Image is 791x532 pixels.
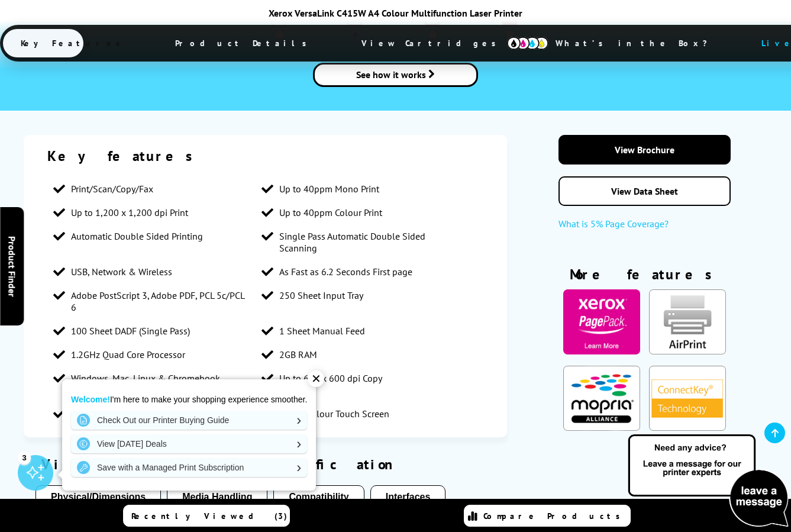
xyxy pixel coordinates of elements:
div: Key features [47,147,483,165]
span: 7 Inch Colour Touch Screen [279,408,389,420]
span: What’s in the Box? [538,29,737,57]
p: I'm here to make your shopping experience smoother. [71,394,307,405]
span: Product Finder [6,236,18,296]
a: View Brochure [558,135,730,165]
span: View Cartridges [344,28,525,59]
span: 1.2GHz Quad Core Processor [71,349,185,360]
span: Automatic Double Sided Printing [71,230,203,242]
strong: Welcome! [71,395,110,404]
a: View [DATE] Deals [71,434,307,453]
a: KeyFeatureModal7 [563,345,641,357]
span: Product Details [157,29,331,57]
img: Mopria Certified [563,366,641,431]
a: View Data Sheet [558,176,730,206]
a: brother-contract-details [313,63,478,87]
span: Recently Viewed (3) [131,511,288,521]
span: Adobe PostScript 3, Adobe PDF, PCL 5c/PCL 6 [71,289,250,313]
span: 100 Sheet DADF (Single Pass) [71,325,190,337]
a: KeyFeatureModal85 [649,345,727,357]
a: Save with a Managed Print Subscription [71,458,307,477]
span: Up to 40ppm Colour Print [279,207,382,218]
a: What is 5% Page Coverage? [558,218,730,236]
span: Up to 40ppm Mono Print [279,183,379,195]
div: 3 [18,451,31,464]
span: 2GB RAM [279,349,317,360]
img: cmyk-icon.svg [507,37,548,50]
span: Key Features [3,29,144,57]
span: Windows, Mac, Linux & Chromebook Compatible [71,372,250,396]
span: 250 Sheet Input Tray [279,289,363,301]
button: Media Handling [167,485,267,509]
img: Save up to 50% [563,289,641,354]
img: Open Live Chat window [625,433,791,530]
button: Physical/Dimensions [35,485,161,509]
a: KeyFeatureModal324 [563,421,641,433]
div: More features [558,265,730,289]
button: Compatibility [273,485,364,509]
span: 1 Sheet Manual Feed [279,325,365,337]
span: Single Pass Automatic Double Sided Scanning [279,230,458,254]
span: Compare Products [483,511,627,521]
span: USB, Network & Wireless [71,266,172,278]
span: See how it works [356,69,426,80]
span: Up to 1,200 x 1,200 dpi Print [71,207,188,218]
a: KeyFeatureModal294 [649,421,727,433]
div: ✕ [308,370,324,387]
span: As Fast as 6.2 Seconds First page [279,266,412,278]
img: Xerox ConnectKey [649,366,727,431]
button: Interfaces [370,485,446,509]
a: Recently Viewed (3) [123,505,290,527]
span: Print/Scan/Copy/Fax [71,183,153,195]
a: Compare Products [464,505,631,527]
a: Check Out our Printer Buying Guide [71,411,307,430]
img: AirPrint [649,289,727,354]
span: Up to 600 x 600 dpi Copy [279,372,382,384]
